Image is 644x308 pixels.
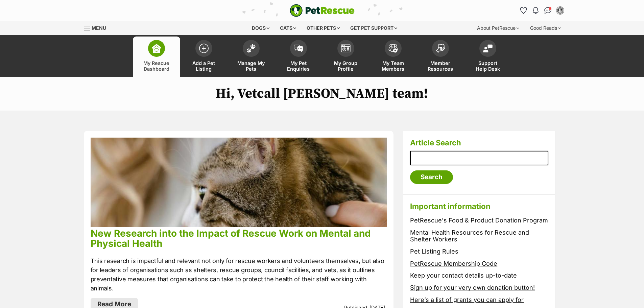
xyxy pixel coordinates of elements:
[410,296,524,303] a: Here’s a list of grants you can apply for
[472,21,524,35] div: About PetRescue
[543,5,553,16] a: Conversations
[410,248,458,255] a: Pet Listing Rules
[275,37,322,77] a: My Pet Enquiries
[152,44,161,53] img: dashboard-icon-eb2f2d2d3e046f16d808141f083e7271f6b2e854fb5c12c21221c1fb7104beca.svg
[410,202,548,211] h3: Important information
[555,5,566,16] button: My account
[410,229,529,243] a: Mental Health Resources for Rescue and Shelter Workers
[322,37,369,77] a: My Group Profile
[331,60,361,72] span: My Group Profile
[410,260,497,267] a: PetRescue Membership Code
[236,60,266,72] span: Manage My Pets
[525,21,566,35] div: Good Reads
[378,60,408,72] span: My Team Members
[533,7,538,14] img: notifications-46538b983faf8c2785f20acdc204bb7945ddae34d4c08c2a6579f10ce5e182be.svg
[410,138,548,147] h3: Article Search
[464,37,511,77] a: Support Help Desk
[436,44,445,53] img: member-resources-icon-8e73f808a243e03378d46382f2149f9095a855e16c252ad45f914b54edf8863c.svg
[180,37,228,77] a: Add a Pet Listing
[228,37,275,77] a: Manage My Pets
[189,60,219,72] span: Add a Pet Listing
[133,37,180,77] a: My Rescue Dashboard
[473,60,503,72] span: Support Help Desk
[84,21,111,33] a: Menu
[283,60,314,72] span: My Pet Enquiries
[91,256,387,293] p: This research is impactful and relevant not only for rescue workers and volunteers themselves, bu...
[518,5,566,16] ul: Account quick links
[246,44,256,53] img: manage-my-pets-icon-02211641906a0b7f246fdf0571729dbe1e7629f14944591b6c1af311fb30b64b.svg
[341,44,351,52] img: group-profile-icon-3fa3cf56718a62981997c0bc7e787c4b2cf8bcc04b72c1350f741eb67cf2f40e.svg
[410,284,535,291] a: Sign up for your very own donation button!
[92,25,106,31] span: Menu
[141,60,172,72] span: My Rescue Dashboard
[290,4,355,17] img: logo-e224e6f780fb5917bec1dbf3a21bbac754714ae5b6737aabdf751b685950b380.svg
[345,21,402,35] div: Get pet support
[290,4,355,17] a: PetRescue
[557,7,564,14] img: Helen Perry profile pic
[410,217,548,224] a: PetRescue's Food & Product Donation Program
[91,228,371,249] a: New Research into the Impact of Rescue Work on Mental and Physical Health
[410,272,517,279] a: Keep your contact details up-to-date
[417,37,464,77] a: Member Resources
[369,37,417,77] a: My Team Members
[294,45,303,52] img: pet-enquiries-icon-7e3ad2cf08bfb03b45e93fb7055b45f3efa6380592205ae92323e6603595dc1f.svg
[247,21,274,35] div: Dogs
[530,5,541,16] button: Notifications
[483,44,493,52] img: help-desk-icon-fdf02630f3aa405de69fd3d07c3f3aa587a6932b1a1747fa1d2bba05be0121f9.svg
[518,5,529,16] a: Favourites
[91,138,387,227] img: phpu68lcuz3p4idnkqkn.jpg
[275,21,301,35] div: Cats
[199,44,209,53] img: add-pet-listing-icon-0afa8454b4691262ce3f59096e99ab1cd57d4a30225e0717b998d2c9b9846f56.svg
[388,44,398,53] img: team-members-icon-5396bd8760b3fe7c0b43da4ab00e1e3bb1a5d9ba89233759b79545d2d3fc5d0d.svg
[410,170,453,184] input: Search
[425,60,456,72] span: Member Resources
[544,7,551,14] img: chat-41dd97257d64d25036548639549fe6c8038ab92f7586957e7f3b1b290dea8141.svg
[302,21,344,35] div: Other pets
